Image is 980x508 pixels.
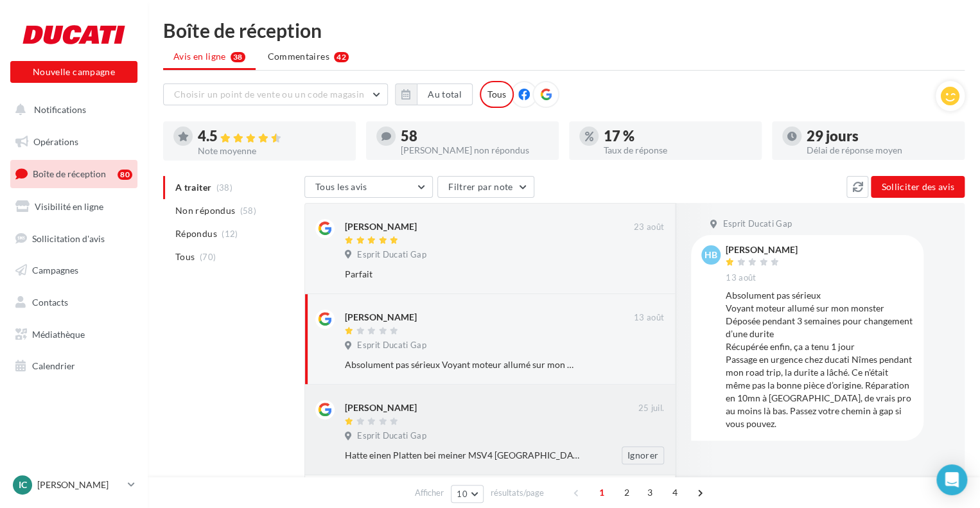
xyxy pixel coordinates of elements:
span: Opérations [33,136,78,147]
div: 29 jours [807,129,954,143]
span: 4 [665,482,685,503]
span: Boîte de réception [33,168,106,179]
div: [PERSON_NAME] non répondus [401,146,548,155]
div: [PERSON_NAME] [345,401,417,414]
div: [PERSON_NAME] [726,245,798,254]
a: Sollicitation d'avis [8,225,140,252]
span: Esprit Ducati Gap [357,430,426,442]
span: IC [19,478,27,491]
span: Afficher [415,487,444,499]
div: Parfait [345,268,581,281]
div: Hatte einen Platten bei meiner MSV4 [GEOGRAPHIC_DATA] ( Als Österreicher). Musste den Reifen Schl... [345,449,581,462]
button: Tous les avis [304,176,433,198]
div: Délai de réponse moyen [807,146,954,155]
a: Calendrier [8,353,140,380]
div: Absolument pas sérieux Voyant moteur allumé sur mon monster Déposée pendant 3 semaines pour chang... [345,358,581,371]
button: Notifications [8,96,135,123]
span: Esprit Ducati Gap [357,249,426,261]
a: IC [PERSON_NAME] [10,473,137,497]
div: Tous [480,81,514,108]
span: résultats/page [491,487,544,499]
span: Esprit Ducati Gap [357,340,426,351]
button: Au total [417,83,473,105]
div: Note moyenne [198,146,346,155]
span: Calendrier [32,360,75,371]
button: Nouvelle campagne [10,61,137,83]
span: Sollicitation d'avis [32,232,105,243]
div: Absolument pas sérieux Voyant moteur allumé sur mon monster Déposée pendant 3 semaines pour chang... [726,289,913,430]
p: [PERSON_NAME] [37,478,123,491]
span: 10 [457,489,468,499]
div: [PERSON_NAME] [345,220,417,233]
button: Solliciter des avis [871,176,965,198]
a: Opérations [8,128,140,155]
span: hB [704,249,717,261]
div: 4.5 [198,129,346,144]
button: Filtrer par note [437,176,534,198]
div: [PERSON_NAME] [345,311,417,324]
a: Visibilité en ligne [8,193,140,220]
a: Campagnes [8,257,140,284]
span: Commentaires [268,50,329,63]
span: 25 juil. [638,403,664,414]
span: 3 [640,482,660,503]
div: 17 % [604,129,751,143]
span: 23 août [634,222,664,233]
span: Répondus [175,227,217,240]
span: Choisir un point de vente ou un code magasin [174,89,364,100]
div: Boîte de réception [163,21,965,40]
span: Médiathèque [32,329,85,340]
span: Contacts [32,297,68,308]
span: (70) [200,252,216,262]
div: 80 [118,170,132,180]
button: Au total [395,83,473,105]
div: Open Intercom Messenger [936,464,967,495]
span: (12) [222,229,238,239]
span: Esprit Ducati Gap [722,218,792,230]
span: Non répondus [175,204,235,217]
span: 2 [617,482,637,503]
span: 13 août [634,312,664,324]
span: (58) [240,206,256,216]
span: Visibilité en ligne [35,201,103,212]
span: 13 août [726,272,756,284]
div: 58 [401,129,548,143]
div: Taux de réponse [604,146,751,155]
a: Boîte de réception80 [8,160,140,188]
button: 10 [451,485,484,503]
div: 42 [334,52,349,62]
a: Contacts [8,289,140,316]
span: 1 [591,482,612,503]
span: Campagnes [32,265,78,276]
span: Notifications [34,104,86,115]
button: Choisir un point de vente ou un code magasin [163,83,388,105]
button: Ignorer [622,446,664,464]
span: Tous [175,250,195,263]
span: Tous les avis [315,181,367,192]
a: Médiathèque [8,321,140,348]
